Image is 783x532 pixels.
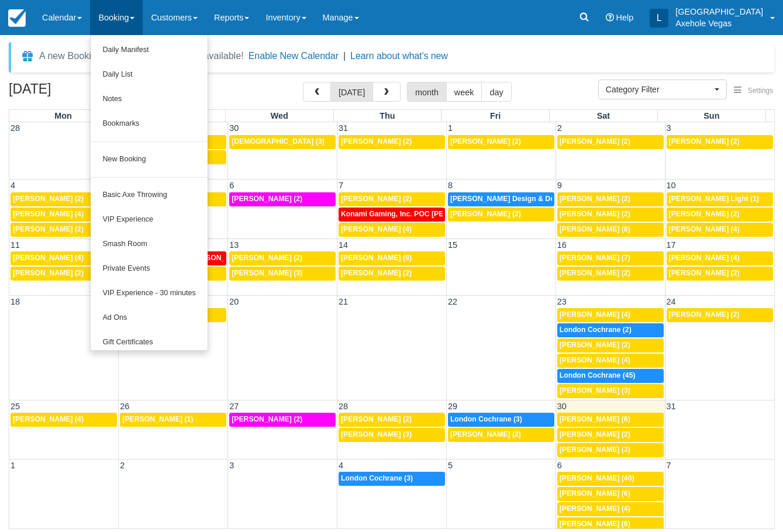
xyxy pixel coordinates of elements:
[13,195,84,203] span: [PERSON_NAME] (2)
[665,461,672,470] span: 7
[228,181,235,190] span: 6
[447,181,454,190] span: 8
[557,323,664,337] a: London Cochrane (2)
[91,306,207,330] a: Ad Ons
[560,430,630,438] span: [PERSON_NAME] (2)
[337,402,349,411] span: 28
[557,443,664,457] a: [PERSON_NAME] (3)
[606,13,614,22] i: Help
[11,208,117,222] a: [PERSON_NAME] (4)
[606,84,712,95] span: Category Filter
[557,251,664,265] a: [PERSON_NAME] (7)
[556,461,563,470] span: 6
[560,137,630,146] span: [PERSON_NAME] (2)
[669,310,740,319] span: [PERSON_NAME] (2)
[556,297,568,306] span: 23
[9,240,21,250] span: 11
[11,251,117,265] a: [PERSON_NAME] (4)
[339,428,445,442] a: [PERSON_NAME] (3)
[380,111,395,120] span: Thu
[557,472,664,486] a: [PERSON_NAME] (40)
[339,251,445,265] a: [PERSON_NAME] (8)
[448,208,554,222] a: [PERSON_NAME] (2)
[560,386,630,395] span: [PERSON_NAME] (3)
[9,82,157,103] h2: [DATE]
[560,489,630,498] span: [PERSON_NAME] (6)
[560,356,630,364] span: [PERSON_NAME] (4)
[343,51,346,61] span: |
[11,223,117,237] a: [PERSON_NAME] (2)
[341,269,412,277] span: [PERSON_NAME] (2)
[448,192,554,206] a: [PERSON_NAME] Design & Development POC [PERSON_NAME] & [PERSON_NAME] (77)
[481,82,511,102] button: day
[665,402,677,411] span: 31
[13,254,84,262] span: [PERSON_NAME] (4)
[271,111,288,120] span: Wed
[667,251,773,265] a: [PERSON_NAME] (4)
[560,371,636,379] span: London Cochrane (45)
[560,210,630,218] span: [PERSON_NAME] (2)
[229,192,336,206] a: [PERSON_NAME] (2)
[337,123,349,133] span: 31
[556,181,563,190] span: 9
[341,195,412,203] span: [PERSON_NAME] (2)
[450,415,522,423] span: London Cochrane (3)
[341,474,413,482] span: London Cochrane (3)
[54,111,72,120] span: Mon
[91,257,207,281] a: Private Events
[557,192,664,206] a: [PERSON_NAME] (2)
[450,430,521,438] span: [PERSON_NAME] (2)
[446,82,482,102] button: week
[669,195,759,203] span: [PERSON_NAME] Light (1)
[669,137,740,146] span: [PERSON_NAME] (2)
[91,281,207,306] a: VIP Experience - 30 minutes
[407,82,447,102] button: month
[557,384,664,398] a: [PERSON_NAME] (3)
[450,210,521,218] span: [PERSON_NAME] (2)
[9,297,21,306] span: 18
[669,210,740,218] span: [PERSON_NAME] (2)
[447,123,454,133] span: 1
[450,137,521,146] span: [PERSON_NAME] (2)
[339,192,445,206] a: [PERSON_NAME] (2)
[557,502,664,516] a: [PERSON_NAME] (4)
[91,208,207,232] a: VIP Experience
[669,269,740,277] span: [PERSON_NAME] (2)
[557,517,664,531] a: [PERSON_NAME] (6)
[557,338,664,353] a: [PERSON_NAME] (2)
[557,369,664,383] a: London Cochrane (45)
[337,240,349,250] span: 14
[229,267,336,281] a: [PERSON_NAME] (3)
[597,111,610,120] span: Sat
[228,402,240,411] span: 27
[616,13,634,22] span: Help
[447,240,458,250] span: 15
[556,402,568,411] span: 30
[339,223,445,237] a: [PERSON_NAME] (4)
[341,254,412,262] span: [PERSON_NAME] (8)
[667,308,773,322] a: [PERSON_NAME] (2)
[450,195,754,203] span: [PERSON_NAME] Design & Development POC [PERSON_NAME] & [PERSON_NAME] (77)
[232,137,325,146] span: [DEMOGRAPHIC_DATA] (3)
[448,413,554,427] a: London Cochrane (3)
[9,461,16,470] span: 1
[667,135,773,149] a: [PERSON_NAME] (2)
[339,472,445,486] a: London Cochrane (3)
[557,208,664,222] a: [PERSON_NAME] (2)
[122,415,193,423] span: [PERSON_NAME] (1)
[556,123,563,133] span: 2
[665,123,672,133] span: 3
[91,112,207,136] a: Bookmarks
[229,251,336,265] a: [PERSON_NAME] (2)
[91,183,207,208] a: Basic Axe Throwing
[557,413,664,427] a: [PERSON_NAME] (6)
[339,208,445,222] a: Konami Gaming, Inc. POC [PERSON_NAME] (48)
[748,87,773,95] span: Settings
[665,297,677,306] span: 24
[727,82,780,99] button: Settings
[39,49,244,63] div: A new Booking Calendar experience is available!
[13,225,84,233] span: [PERSON_NAME] (2)
[447,297,458,306] span: 22
[557,428,664,442] a: [PERSON_NAME] (2)
[447,461,454,470] span: 5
